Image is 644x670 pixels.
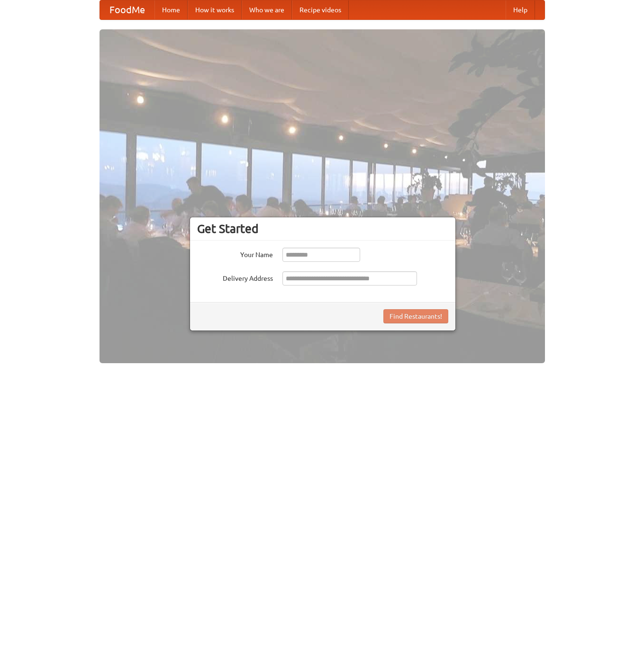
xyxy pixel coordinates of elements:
[100,0,154,19] a: FoodMe
[154,0,188,19] a: Home
[383,309,448,323] button: Find Restaurants!
[242,0,292,19] a: Who we are
[197,271,273,283] label: Delivery Address
[188,0,242,19] a: How it works
[197,222,448,236] h3: Get Started
[506,0,535,19] a: Help
[197,248,273,259] label: Your Name
[292,0,349,19] a: Recipe videos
